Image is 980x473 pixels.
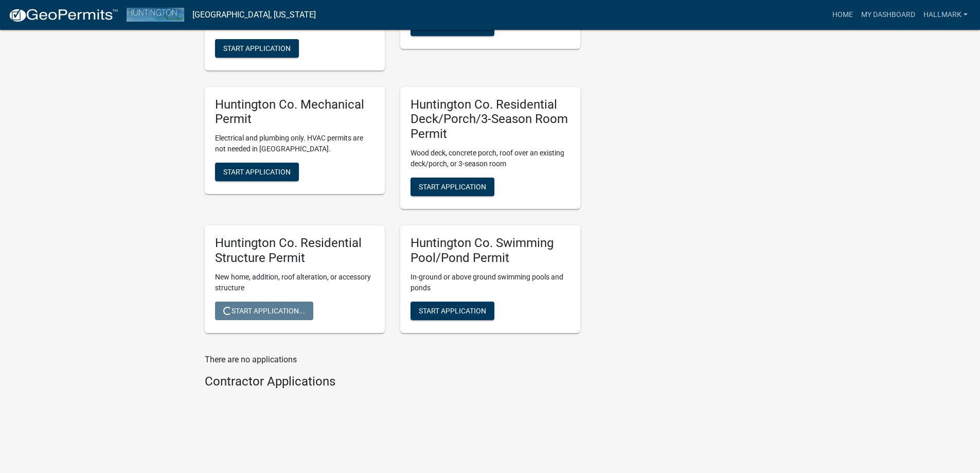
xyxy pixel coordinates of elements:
span: Start Application [419,22,486,30]
button: Start Application [411,302,494,320]
p: Wood deck, concrete porch, roof over an existing deck/porch, or 3-season room [411,148,570,169]
p: Electrical and plumbing only. HVAC permits are not needed in [GEOGRAPHIC_DATA]. [215,133,375,154]
p: New home, addition, roof alteration, or accessory structure [215,272,375,293]
h5: Huntington Co. Mechanical Permit [215,97,375,127]
button: Start Application... [215,302,313,320]
span: Start Application [419,183,486,191]
button: Start Application [215,163,299,181]
p: There are no applications [205,354,580,366]
h5: Huntington Co. Residential Structure Permit [215,236,375,266]
h4: Contractor Applications [205,374,580,389]
button: Start Application [411,178,494,196]
wm-workflow-list-section: Contractor Applications [205,374,580,393]
img: Huntington County, Indiana [127,8,184,22]
h5: Huntington Co. Swimming Pool/Pond Permit [411,236,570,266]
a: Hallmark [919,5,972,25]
span: Start Application [419,306,486,314]
button: Start Application [411,17,494,36]
a: [GEOGRAPHIC_DATA], [US_STATE] [192,6,316,24]
button: Start Application [215,39,299,58]
span: Start Application... [223,306,305,314]
h5: Huntington Co. Residential Deck/Porch/3-Season Room Permit [411,97,570,142]
p: In-ground or above ground swimming pools and ponds [411,272,570,293]
a: My Dashboard [857,5,919,25]
a: Home [828,5,857,25]
span: Start Application [223,44,291,52]
span: Start Application [223,168,291,176]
